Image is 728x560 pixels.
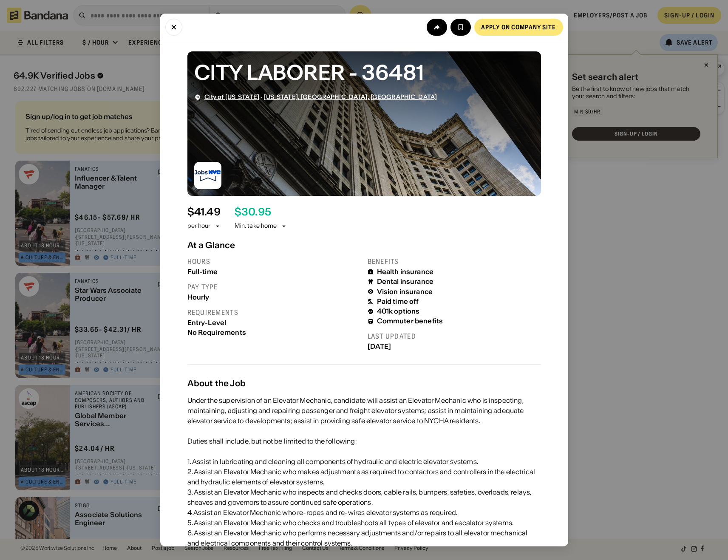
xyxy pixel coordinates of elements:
[377,317,443,325] div: Commuter benefits
[187,206,221,218] div: $ 41.49
[187,222,211,230] div: per hour
[377,288,433,296] div: Vision insurance
[187,378,541,388] div: About the Job
[204,93,260,101] a: City of [US_STATE]
[235,206,271,218] div: $ 30.95
[235,222,287,230] div: Min. take home
[377,297,419,305] div: Paid time off
[368,257,541,266] div: Benefits
[368,342,541,351] div: [DATE]
[194,58,534,87] div: CITY LABORER - 36481
[187,240,541,250] div: At a Glance
[187,328,361,337] div: No Requirements
[194,162,221,189] img: City of New York logo
[187,268,361,276] div: Full-time
[377,277,434,286] div: Dental insurance
[187,293,361,301] div: Hourly
[481,24,556,30] div: Apply on company site
[187,319,361,327] div: Entry-Level
[263,93,437,101] a: [US_STATE], [GEOGRAPHIC_DATA], [GEOGRAPHIC_DATA]
[187,257,361,266] div: Hours
[368,332,541,341] div: Last updated
[204,93,437,101] div: ·
[377,307,420,315] div: 401k options
[187,283,361,291] div: Pay type
[377,268,434,276] div: Health insurance
[187,308,361,317] div: Requirements
[165,19,182,36] button: Close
